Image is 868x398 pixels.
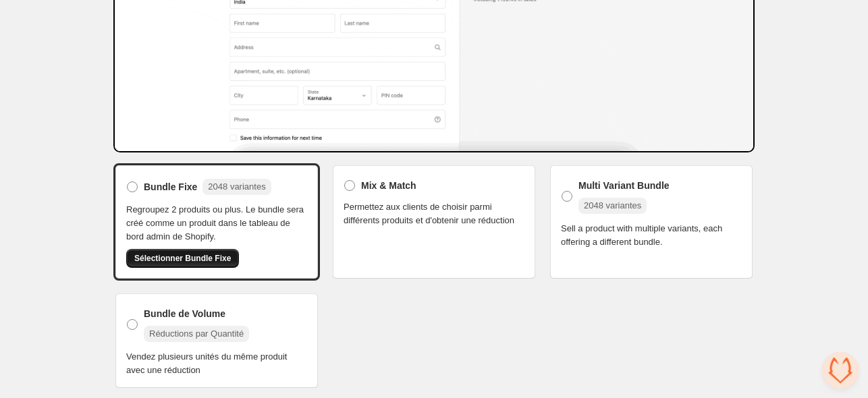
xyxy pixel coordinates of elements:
[134,253,231,264] span: Sélectionner Bundle Fixe
[344,200,524,227] span: Permettez aux clients de choisir parmi différents produits et d'obtenir une réduction
[126,249,239,268] button: Sélectionner Bundle Fixe
[561,222,742,249] span: Sell a product with multiple variants, each offering a different bundle.
[149,329,244,339] span: Réductions par Quantité
[208,181,265,192] span: 2048 variantes
[144,180,197,194] span: Bundle Fixe
[822,352,859,389] div: Ouvrir le chat
[126,203,307,244] span: Regroupez 2 produits ou plus. Le bundle sera créé comme un produit dans le tableau de bord admin ...
[144,307,225,320] span: Bundle de Volume
[578,179,670,192] span: Multi Variant Bundle
[126,350,307,377] span: Vendez plusieurs unités du même produit avec une réduction
[584,200,641,210] span: 2048 variantes
[361,179,416,192] span: Mix & Match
